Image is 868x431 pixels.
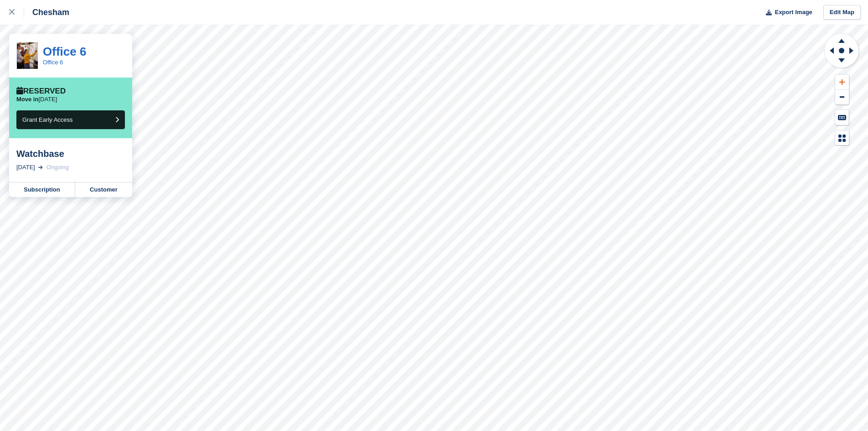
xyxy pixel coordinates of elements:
span: Export Image [775,8,812,17]
span: Move in [16,96,38,103]
a: Subscription [9,182,75,197]
div: Chesham [24,7,69,18]
button: Zoom In [835,75,849,90]
img: arrow-right-light-icn-cde0832a797a2874e46488d9cf13f60e5c3a73dbe684e267c42b8395dfbc2abf.svg [38,166,43,169]
a: Edit Map [823,5,861,20]
button: Map Legend [835,130,849,145]
div: Reserved [16,87,66,96]
span: Grant Early Access [22,116,73,123]
div: Watchbase [16,148,125,159]
a: Office 6 [43,59,63,66]
p: [DATE] [16,96,57,103]
a: Customer [75,182,132,197]
img: officebrainstorming.jpg [17,42,38,69]
button: Zoom Out [835,90,849,105]
button: Grant Early Access [16,110,125,129]
button: Keyboard Shortcuts [835,110,849,125]
a: Office 6 [43,45,86,58]
button: Export Image [760,5,812,20]
div: [DATE] [16,163,35,172]
div: Ongoing [46,163,69,172]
